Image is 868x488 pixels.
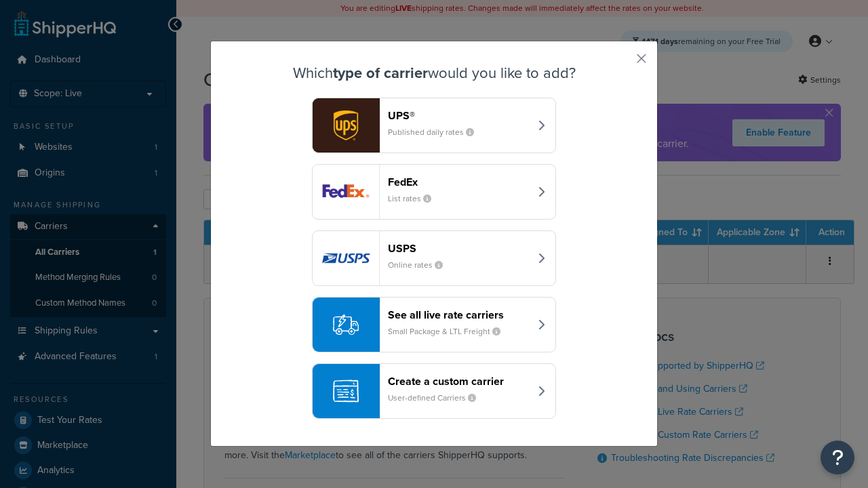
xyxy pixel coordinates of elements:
header: See all live rate carriers [388,308,530,321]
header: UPS® [388,109,530,122]
button: Create a custom carrierUser-defined Carriers [312,363,556,419]
button: fedEx logoFedExList rates [312,164,556,220]
img: usps logo [313,231,379,285]
small: Online rates [388,259,454,271]
header: USPS [388,242,530,255]
button: Open Resource Center [821,441,854,474]
small: Published daily rates [388,126,485,138]
h3: Which would you like to add? [245,65,623,81]
button: ups logoUPS®Published daily rates [312,98,556,153]
img: ups logo [313,98,379,152]
img: fedEx logo [313,165,379,219]
small: List rates [388,192,442,205]
strong: type of carrier [333,62,428,84]
small: User-defined Carriers [388,392,487,404]
img: icon-carrier-liverate-becf4550.svg [333,312,359,338]
img: icon-carrier-custom-c93b8a24.svg [333,378,359,404]
button: See all live rate carriersSmall Package & LTL Freight [312,297,556,352]
button: usps logoUSPSOnline rates [312,230,556,286]
header: FedEx [388,176,530,188]
small: Small Package & LTL Freight [388,325,511,338]
header: Create a custom carrier [388,375,530,388]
